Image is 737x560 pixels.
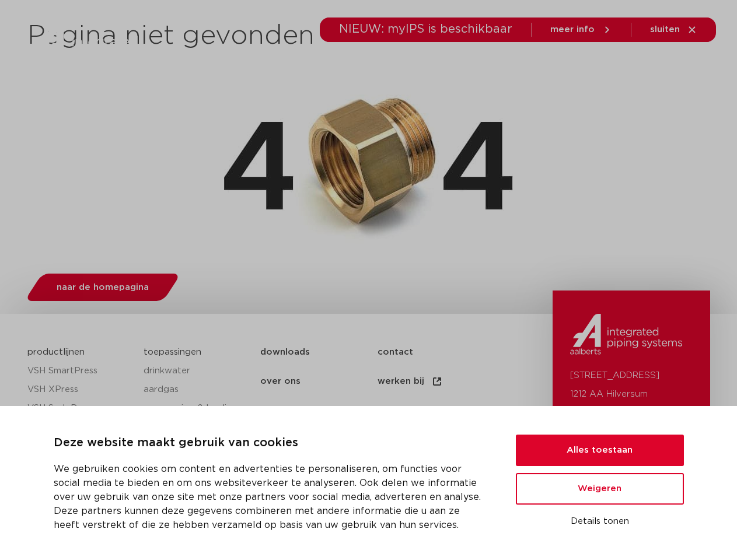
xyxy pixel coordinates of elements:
a: downloads [427,43,476,88]
nav: Menu [211,43,600,88]
span: sluiten [650,25,680,34]
button: Details tonen [516,512,684,531]
a: aardgas [144,380,249,399]
a: downloads [260,338,378,367]
span: naar de homepagina [57,283,149,292]
span: NIEUW: myIPS is beschikbaar [339,23,512,35]
a: toepassingen [342,43,403,88]
a: drinkwater [144,362,249,380]
button: Alles toestaan [516,435,684,466]
a: services [500,43,537,88]
p: [STREET_ADDRESS] 1212 AA Hilversum [GEOGRAPHIC_DATA] [570,366,693,422]
a: VSH SudoPress [27,399,132,418]
a: VSH SmartPress [27,362,132,380]
a: VSH XPress [27,380,132,399]
button: Weigeren [516,473,684,505]
a: referenties [378,396,495,425]
p: Deze website maakt gebruik van cookies [54,434,488,453]
a: werken bij [378,367,495,396]
a: contact [378,338,495,367]
a: producten [211,43,258,88]
a: over ons [260,367,378,396]
a: productlijnen [27,348,85,356]
a: over ons [560,43,600,88]
a: meer info [550,24,612,35]
a: nieuws [260,396,378,425]
a: toepassingen [144,348,201,356]
span: meer info [550,25,595,34]
a: naar de homepagina [24,274,181,301]
a: markten [281,43,319,88]
p: We gebruiken cookies om content en advertenties te personaliseren, om functies voor social media ... [54,462,488,532]
a: sluiten [650,24,697,35]
nav: Menu [260,338,547,454]
a: verwarming & koeling [144,399,249,418]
